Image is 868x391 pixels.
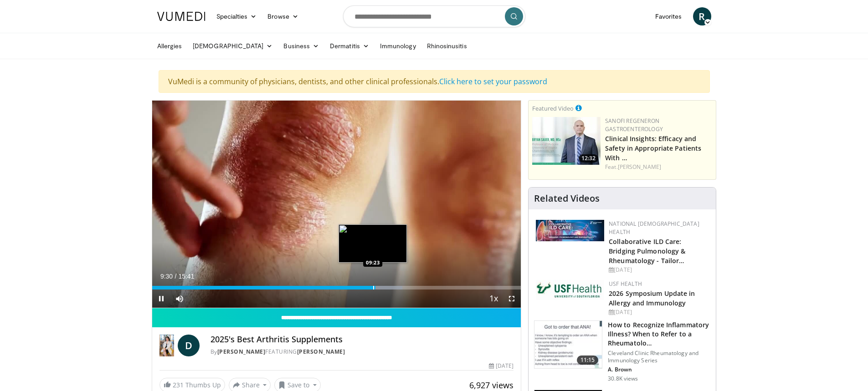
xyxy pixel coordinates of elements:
[489,362,514,370] div: [DATE]
[534,320,710,382] a: 11:15 How to Recognize Inflammatory Illness? When to Refer to a Rheumatolo… Cleveland Clinic Rheu...
[532,117,601,165] img: bf9ce42c-6823-4735-9d6f-bc9dbebbcf2c.png.150x105_q85_crop-smart_upscale.jpg
[609,308,709,316] div: [DATE]
[343,5,525,27] input: Search topics, interventions
[609,266,709,274] div: [DATE]
[579,154,598,162] span: 12:32
[577,355,599,365] span: 11:15
[534,321,602,368] img: 5cecf4a9-46a2-4e70-91ad-1322486e7ee4.150x105_q85_crop-smart_upscale.jpg
[618,163,661,171] a: [PERSON_NAME]
[609,289,695,307] a: 2026 Symposium Update in Allergy and Immunology
[532,104,574,112] small: Featured Video
[605,134,701,162] a: Clinical Insights: Efficacy and Safety in Appropriate Patients With …
[159,335,174,356] img: Dr. Diana Girnita
[297,348,345,355] a: [PERSON_NAME]
[605,117,663,133] a: Sanofi Regeneron Gastroenterology
[484,289,503,308] button: Playback Rate
[278,37,324,55] a: Business
[650,7,688,25] a: Favorites
[536,280,604,300] img: 6ba8804a-8538-4002-95e7-a8f8012d4a11.png.150x105_q85_autocrop_double_scale_upscale_version-0.2.jpg
[339,224,407,263] img: image.jpeg
[609,237,685,265] a: Collaborative ILD Care: Bridging Pulmonology & Rheumatology - Tailor…
[159,70,710,93] div: VuMedi is a community of physicians, dentists, and other clinical professionals.
[608,366,710,373] p: A. Brown
[262,7,304,25] a: Browse
[439,76,547,86] a: Click here to set your password
[608,320,710,348] h3: How to Recognize Inflammatory Illness? When to Refer to a Rheumatolo…
[532,117,601,165] a: 12:32
[152,286,521,289] div: Progress Bar
[157,12,205,21] img: VuMedi Logo
[178,273,194,280] span: 15:41
[421,37,473,55] a: Rhinosinusitis
[152,101,521,308] video-js: Video Player
[152,289,170,308] button: Pause
[469,380,514,391] span: 6,927 views
[211,7,262,25] a: Specialties
[211,348,514,356] div: By FEATURING
[152,37,188,55] a: Allergies
[178,335,200,356] a: D
[217,348,266,355] a: [PERSON_NAME]
[375,37,421,55] a: Immunology
[211,335,514,345] h4: 2025's Best Arthritis Supplements
[605,163,712,171] div: Feat.
[693,7,711,25] a: R
[608,375,638,382] p: 30.8K views
[175,273,177,280] span: /
[187,37,278,55] a: [DEMOGRAPHIC_DATA]
[324,37,375,55] a: Dermatitis
[534,193,600,204] h4: Related Videos
[536,220,604,241] img: 7e341e47-e122-4d5e-9c74-d0a8aaff5d49.jpg.150x105_q85_autocrop_double_scale_upscale_version-0.2.jpg
[173,381,184,389] span: 231
[609,220,699,236] a: National [DEMOGRAPHIC_DATA] Health
[160,273,173,280] span: 9:30
[170,289,189,308] button: Mute
[609,280,642,288] a: USF Health
[608,350,710,364] p: Cleveland Clinic Rheumatology and Immunology Series
[503,289,521,308] button: Fullscreen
